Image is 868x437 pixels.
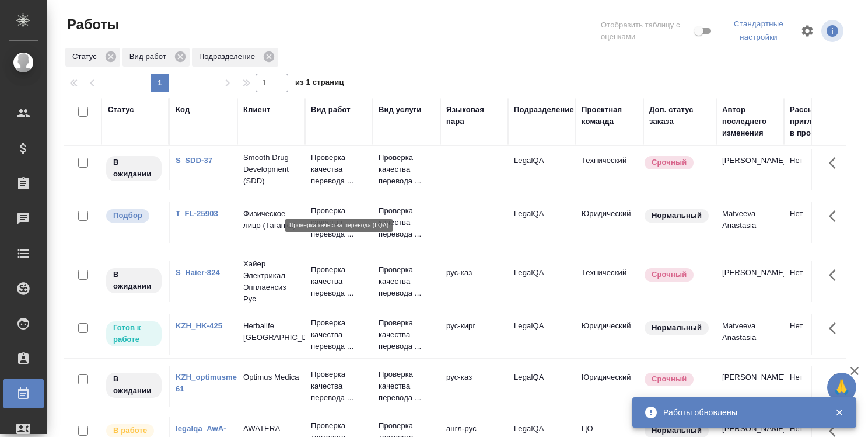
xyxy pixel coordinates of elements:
[176,156,212,165] a: S_SDD-37
[601,19,692,43] span: Отобразить таблицу с оценками
[822,202,850,230] button: Здесь прячутся важные кнопки
[716,202,784,243] td: Matveeva Anastasia
[243,104,270,116] div: Клиент
[652,210,702,221] p: Нормальный
[199,51,259,63] p: Подразделение
[440,314,508,355] td: рус-кирг
[311,369,367,404] p: Проверка качества перевода ...
[108,104,134,116] div: Статус
[716,149,784,190] td: [PERSON_NAME]
[243,423,299,435] p: AWATERA
[243,208,299,231] p: Физическое лицо (Таганка)
[508,149,576,190] td: LegalQA
[176,373,255,393] a: KZH_optimusmedica-61
[576,149,643,190] td: Технический
[716,314,784,355] td: Matveeva Anastasia
[311,152,367,187] p: Проверка качества перевода ...
[790,104,846,139] div: Рассылка приглашений в процессе?
[508,202,576,243] td: LegalQA
[129,51,170,63] p: Вид работ
[113,322,155,345] p: Готов к работе
[113,373,155,397] p: В ожидании
[652,425,702,436] p: Нормальный
[65,48,120,67] div: Статус
[243,320,299,344] p: Herbalife [GEOGRAPHIC_DATA]
[822,366,850,394] button: Здесь прячутся важные кнопки
[784,366,852,407] td: Нет
[176,321,222,330] a: KZH_HK-425
[105,208,163,224] div: Можно подбирать исполнителей
[822,314,850,342] button: Здесь прячутся важные кнопки
[822,261,850,289] button: Здесь прячутся важные кнопки
[123,48,190,67] div: Вид работ
[440,261,508,302] td: рус-каз
[176,104,190,116] div: Код
[379,369,435,404] p: Проверка качества перевода ...
[652,269,687,280] p: Срочный
[784,314,852,355] td: Нет
[784,261,852,302] td: Нет
[113,157,155,180] p: В ожидании
[295,75,344,92] span: из 1 страниц
[446,104,502,127] div: Языковая пара
[311,264,367,299] p: Проверка качества перевода ...
[311,317,367,352] p: Проверка качества перевода ...
[113,210,142,221] p: Подбор
[649,104,710,127] div: Доп. статус заказа
[64,15,119,34] span: Работы
[576,366,643,407] td: Юридический
[784,202,852,243] td: Нет
[821,20,846,42] span: Посмотреть информацию
[576,202,643,243] td: Юридический
[663,407,817,418] div: Работы обновлены
[582,104,638,127] div: Проектная команда
[716,366,784,407] td: [PERSON_NAME]
[72,51,101,63] p: Статус
[379,264,435,299] p: Проверка качества перевода ...
[113,269,155,292] p: В ожидании
[379,104,422,116] div: Вид услуги
[105,155,163,182] div: Исполнитель назначен, приступать к работе пока рано
[793,17,821,45] span: Настроить таблицу
[827,407,851,418] button: Закрыть
[508,314,576,355] td: LegalQA
[440,366,508,407] td: рус-каз
[652,157,687,168] p: Срочный
[311,104,351,116] div: Вид работ
[832,375,852,400] span: 🙏
[113,425,147,436] p: В работе
[784,149,852,190] td: Нет
[176,209,218,218] a: T_FL-25903
[576,314,643,355] td: Юридический
[176,268,220,277] a: S_Haier-824
[311,205,367,240] p: Проверка качества перевода ...
[652,373,687,385] p: Срочный
[514,104,574,116] div: Подразделение
[724,15,793,47] div: split button
[379,205,435,240] p: Проверка качества перевода ...
[243,152,299,187] p: Smooth Drug Development (SDD)
[508,366,576,407] td: LegalQA
[105,267,163,294] div: Исполнитель назначен, приступать к работе пока рано
[576,261,643,302] td: Технический
[379,317,435,352] p: Проверка качества перевода ...
[105,320,163,348] div: Исполнитель может приступить к работе
[192,48,278,67] div: Подразделение
[716,261,784,302] td: [PERSON_NAME]
[508,261,576,302] td: LegalQA
[722,104,778,139] div: Автор последнего изменения
[652,322,702,334] p: Нормальный
[105,372,163,399] div: Исполнитель назначен, приступать к работе пока рано
[822,149,850,177] button: Здесь прячутся важные кнопки
[243,372,299,383] p: Optimus Medica
[379,152,435,187] p: Проверка качества перевода ...
[243,258,299,305] p: Хайер Электрикал Эпплаенсиз Рус
[827,373,856,402] button: 🙏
